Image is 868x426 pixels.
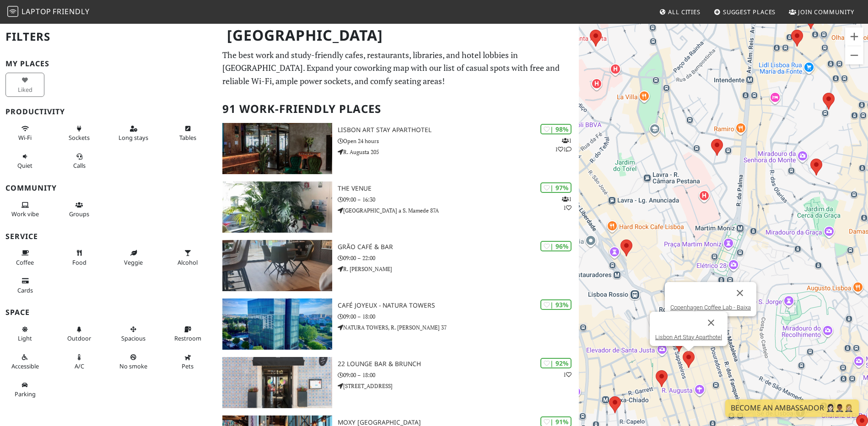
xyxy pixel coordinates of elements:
[5,232,211,241] h3: Service
[670,304,751,311] a: Copenhagen Coffee Lab - Baixa
[121,334,146,342] span: Spacious
[540,182,571,193] div: | 97%
[72,258,86,266] span: Food
[60,149,99,173] button: Calls
[114,322,153,346] button: Spacious
[540,358,571,368] div: | 92%
[60,245,99,270] button: Food
[222,123,332,174] img: Lisbon Art Stay Aparthotel
[217,240,578,291] a: Grão Café & Bar | 96% Grão Café & Bar 09:00 – 22:00 R. [PERSON_NAME]
[5,107,211,116] h3: Productivity
[338,323,579,332] p: NATURA TOWERS, R. [PERSON_NAME] 37
[222,95,573,123] h2: 91 Work-Friendly Places
[5,184,211,192] h3: Community
[845,27,863,46] button: Zoom in
[5,121,44,145] button: Wi-Fi
[67,334,91,342] span: Outdoor area
[540,124,571,134] div: | 98%
[5,197,44,222] button: Work vibe
[119,133,148,142] span: Long stays
[338,185,579,192] h3: The VENUE
[53,6,89,16] span: Friendly
[16,258,34,266] span: Coffee
[338,254,579,262] p: 09:00 – 22:00
[69,210,89,218] span: Group tables
[655,334,722,341] a: Lisbon Art Stay Aparthotel
[18,334,32,342] span: Natural light
[69,133,90,142] span: Power sockets
[178,258,198,266] span: Alcohol
[60,197,99,222] button: Groups
[182,362,194,370] span: Pet friendly
[338,126,579,134] h3: Lisbon Art Stay Aparthotel
[174,334,201,342] span: Restroom
[217,357,578,408] a: 22 Lounge Bar & Brunch | 92% 1 22 Lounge Bar & Brunch 09:00 – 18:00 [STREET_ADDRESS]
[217,298,578,350] a: Café Joyeux - Natura Towers | 93% Café Joyeux - Natura Towers 09:00 – 18:00 NATURA TOWERS, R. [PE...
[22,6,51,16] span: Laptop
[114,245,153,270] button: Veggie
[785,4,858,20] a: Join Community
[168,121,207,145] button: Tables
[5,245,44,270] button: Coffee
[5,322,44,346] button: Light
[798,8,854,16] span: Join Community
[217,181,578,233] a: The VENUE | 97% 11 The VENUE 09:00 – 16:30 [GEOGRAPHIC_DATA] a S. Mamede 87A
[17,161,32,170] span: Quiet
[217,123,578,174] a: Lisbon Art Stay Aparthotel | 98% 111 Lisbon Art Stay Aparthotel Open 24 hours R. Augusta 205
[17,286,33,294] span: Credit cards
[5,149,44,173] button: Quiet
[555,136,571,154] p: 1 1 1
[5,378,44,402] button: Parking
[563,370,571,379] p: 1
[168,245,207,270] button: Alcohol
[7,6,18,17] img: LaptopFriendly
[723,8,776,16] span: Suggest Places
[5,308,211,317] h3: Space
[15,390,36,398] span: Parking
[75,362,84,370] span: Air conditioned
[11,362,39,370] span: Accessible
[11,210,39,218] span: People working
[179,133,196,142] span: Work-friendly tables
[540,299,571,310] div: | 93%
[338,360,579,368] h3: 22 Lounge Bar & Brunch
[655,4,704,20] a: All Cities
[60,121,99,145] button: Sockets
[222,240,332,291] img: Grão Café & Bar
[7,4,90,20] a: LaptopFriendly LaptopFriendly
[222,298,332,350] img: Café Joyeux - Natura Towers
[124,258,143,266] span: Veggie
[710,4,780,20] a: Suggest Places
[562,195,571,212] p: 1 1
[60,322,99,346] button: Outdoor
[168,322,207,346] button: Restroom
[5,59,211,68] h3: My Places
[73,161,86,170] span: Video/audio calls
[338,206,579,215] p: [GEOGRAPHIC_DATA] a S. Mamede 87A
[338,312,579,321] p: 09:00 – 18:00
[119,362,147,370] span: Smoke free
[5,350,44,374] button: Accessible
[222,181,332,233] img: The VENUE
[338,243,579,251] h3: Grão Café & Bar
[845,46,863,64] button: Zoom out
[60,350,99,374] button: A/C
[338,371,579,379] p: 09:00 – 18:00
[338,195,579,204] p: 09:00 – 16:30
[729,282,751,304] button: Close
[668,8,701,16] span: All Cities
[114,350,153,374] button: No smoke
[338,265,579,273] p: R. [PERSON_NAME]
[5,273,44,298] button: Cards
[338,302,579,309] h3: Café Joyeux - Natura Towers
[338,382,579,390] p: [STREET_ADDRESS]
[338,148,579,156] p: R. Augusta 205
[338,137,579,145] p: Open 24 hours
[5,23,211,51] h2: Filters
[540,241,571,251] div: | 96%
[18,133,32,142] span: Stable Wi-Fi
[114,121,153,145] button: Long stays
[222,48,573,88] p: The best work and study-friendly cafes, restaurants, libraries, and hotel lobbies in [GEOGRAPHIC_...
[168,350,207,374] button: Pets
[220,23,577,48] h1: [GEOGRAPHIC_DATA]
